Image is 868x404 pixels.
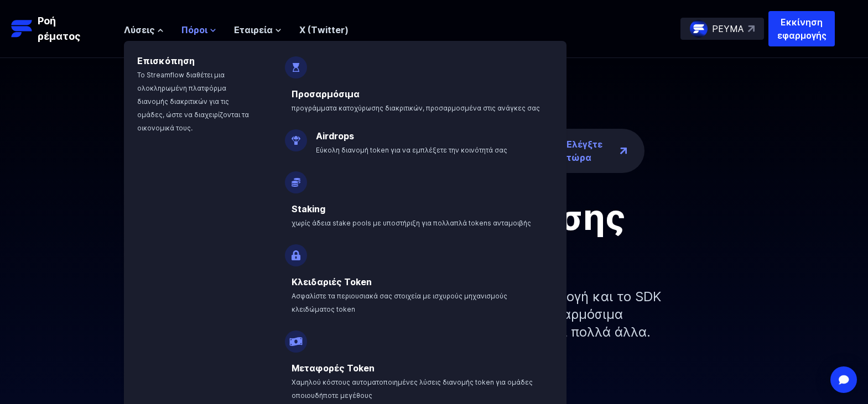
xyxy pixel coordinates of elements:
[620,148,627,154] img: top-right-arrow.png
[748,25,755,32] img: top-right-arrow.svg
[234,24,273,35] font: Εταιρεία
[292,378,533,400] font: Χαμηλού κόστους αυτοματοποιημένες λύσεις διανομής token για ομάδες οποιουδήποτε μεγέθους
[137,71,249,132] font: Το Streamflow διαθέτει μια ολοκληρωμένη πλατφόρμα διανομής διακριτικών για τις ομάδες, ώστε να δι...
[292,276,372,287] a: Κλειδαριές Token
[234,23,282,36] button: Εταιρεία
[768,11,835,46] button: Εκκίνηση εφαρμογής
[299,24,349,35] a: Χ (Τwitter)
[292,88,360,99] a: Προσαρμόσιμα
[292,203,325,214] a: Staking
[124,23,164,36] button: Λύσεις
[292,363,375,374] a: Μεταφορές Token
[292,219,531,227] font: χωρίς άδεια stake pools με υποστήριξη για πολλαπλά tokens ανταμοιβής
[124,24,155,35] font: Λύσεις
[777,17,827,41] font: Εκκίνηση εφαρμογής
[11,13,113,44] a: Ροή ρέματος
[316,146,507,154] font: Εύκολη διανομή token για να εμπλέξετε την κοινότητά σας
[181,24,207,35] font: Πόροι
[316,130,354,141] a: Airdrops
[285,48,307,78] img: Κατοχύρωση
[285,120,307,151] img: Αεροπορικές ρίψεις
[11,18,33,40] img: Λογότυπο ροής ροής
[181,23,216,36] button: Πόροι
[285,322,307,353] img: Μισθολόγιο
[137,55,195,66] a: Επισκόπηση
[566,138,615,164] a: Ελέγξτε τώρα
[680,18,764,40] a: ΡΕΥΜΑ
[566,139,602,163] font: Ελέγξτε τώρα
[285,162,307,193] img: Ποντάρισμα
[38,15,81,42] font: Ροή ρέματος
[285,235,307,266] img: Κλειδαριές Token
[292,292,507,313] font: Ασφαλίστε τα περιουσιακά σας στοιχεία με ισχυρούς μηχανισμούς κλειδώματος token
[712,23,744,34] font: ΡΕΥΜΑ
[292,104,540,112] font: προγράμματα κατοχύρωσης διακριτικών, προσαρμοσμένα στις ανάγκες σας
[690,20,708,38] img: streamflow-logo-circle.png
[830,366,857,393] div: Άνοιγμα Intercom Messenger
